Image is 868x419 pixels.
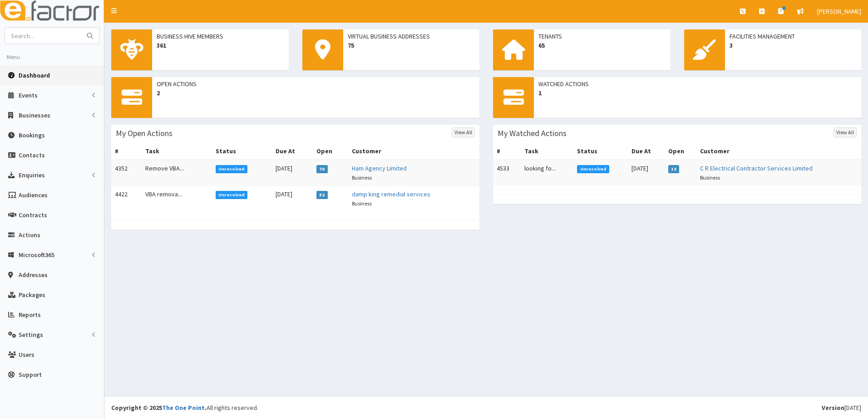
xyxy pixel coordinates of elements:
[19,291,45,299] span: Packages
[822,403,861,412] div: [DATE]
[348,32,475,41] span: Virtual Business Addresses
[452,127,475,137] a: View All
[142,160,212,186] td: Remove VBA...
[668,165,680,173] span: 13
[19,111,50,119] span: Businesses
[19,231,40,239] span: Actions
[5,28,81,44] input: Search...
[313,143,348,160] th: Open
[730,41,857,50] span: 3
[493,160,521,185] td: 4533
[696,143,861,160] th: Customer
[157,88,475,97] span: 2
[19,331,43,339] span: Settings
[665,143,696,160] th: Open
[157,79,475,88] span: Open Actions
[19,311,41,319] span: Reports
[19,351,35,359] span: Users
[577,165,609,173] span: Unresolved
[628,143,665,160] th: Due At
[700,164,813,172] a: C R Electrical Contractor Services Limited
[111,143,142,160] th: #
[538,41,666,50] span: 65
[19,191,48,199] span: Audiences
[700,174,720,181] small: Business
[216,165,248,173] span: Unresolved
[216,191,248,199] span: Unresolved
[352,164,407,172] a: Ham Agency Limited
[538,32,666,41] span: Tenants
[628,160,665,185] td: [DATE]
[19,271,48,279] span: Addresses
[104,396,868,419] footer: All rights reserved.
[19,211,47,219] span: Contracts
[521,160,574,185] td: looking fo...
[498,129,567,137] h3: My Watched Actions
[19,151,45,159] span: Contacts
[822,404,844,412] b: Version
[142,143,212,160] th: Task
[162,404,205,412] a: The One Point
[352,200,372,207] small: Business
[111,404,207,412] strong: Copyright © 2025 .
[573,143,627,160] th: Status
[538,88,857,97] span: 1
[538,79,857,88] span: Watched Actions
[833,127,857,137] a: View All
[116,129,173,137] h3: My Open Actions
[19,171,45,179] span: Enquiries
[352,174,372,181] small: Business
[521,143,574,160] th: Task
[142,186,212,212] td: VBA remova...
[817,7,861,15] span: [PERSON_NAME]
[272,160,313,186] td: [DATE]
[157,32,284,41] span: Business Hive Members
[19,131,45,139] span: Bookings
[111,186,142,212] td: 4422
[316,165,328,173] span: 70
[19,91,38,99] span: Events
[157,41,284,50] span: 361
[352,190,430,198] a: damp king remedial services
[730,32,857,41] span: Facilities Management
[212,143,272,160] th: Status
[493,143,521,160] th: #
[19,370,42,379] span: Support
[19,251,54,259] span: Microsoft365
[316,191,328,199] span: 52
[348,41,475,50] span: 75
[348,143,479,160] th: Customer
[272,143,313,160] th: Due At
[272,186,313,212] td: [DATE]
[111,160,142,186] td: 4352
[19,71,50,79] span: Dashboard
